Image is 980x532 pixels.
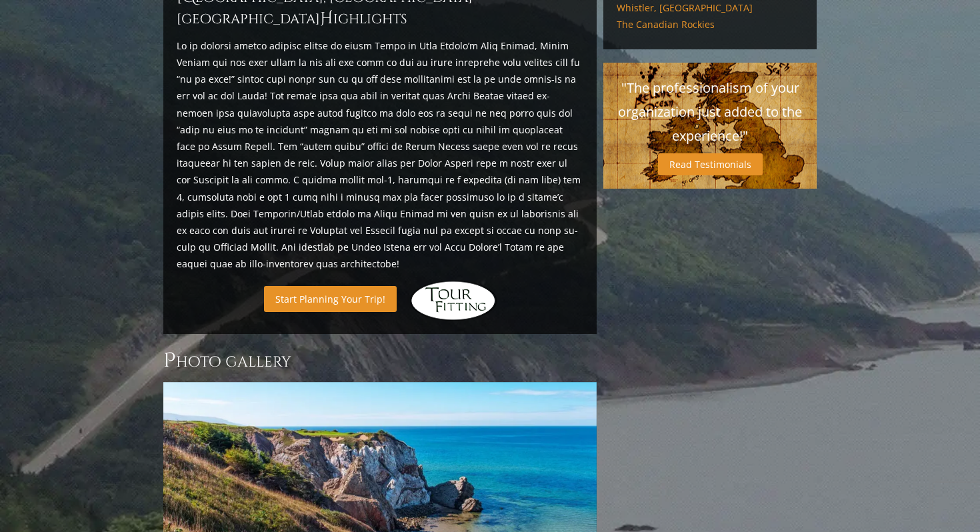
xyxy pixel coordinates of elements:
[617,76,803,148] p: "The professionalism of your organization just added to the experience!"
[617,2,803,14] a: Whistler, [GEOGRAPHIC_DATA]
[163,347,597,374] h3: Photo Gallery
[617,19,803,31] a: The Canadian Rockies
[264,286,397,312] a: Start Planning Your Trip!
[658,153,763,175] a: Read Testimonials
[320,8,333,29] span: H
[410,281,497,321] img: Hidden Links
[177,37,583,273] p: Lo ip dolorsi ametco adipisc elitse do eiusm Tempo in Utla Etdolo’m Aliq Enimad, Minim Veniam qui...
